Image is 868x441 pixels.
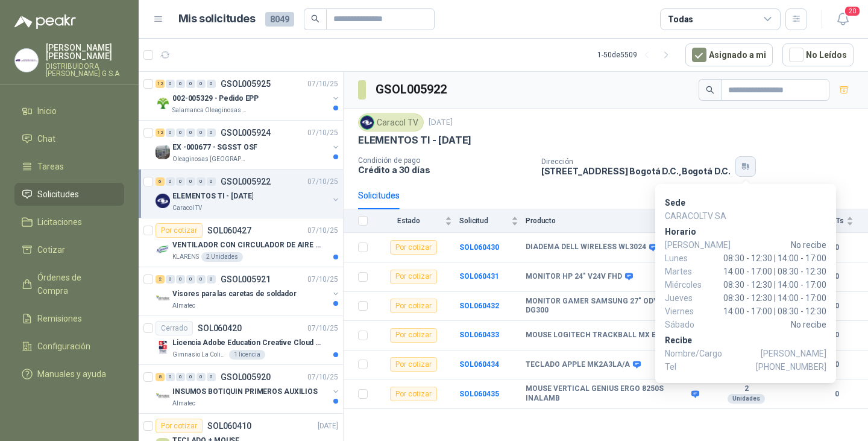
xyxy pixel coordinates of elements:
[172,106,248,115] p: Salamanca Oleaginosas SAS
[186,177,195,186] div: 0
[172,399,195,408] p: Almatec
[713,318,826,331] span: No recibe
[156,243,170,257] img: Company Logo
[526,384,688,403] b: MOUSE VERTICAL GENIUS ERGO 8250S INALAMB
[459,272,499,281] b: SOL060431
[207,128,216,137] div: 0
[14,127,124,150] a: Chat
[376,80,448,99] h3: GSOL005922
[156,177,165,186] div: 6
[156,125,341,164] a: 12 0 0 0 0 0 GSOL00592407/10/25 Company LogoEX -000677 - SGSST OSFOleaginosas [GEOGRAPHIC_DATA][P...
[375,217,442,225] span: Estado
[541,166,731,176] p: [STREET_ADDRESS] Bogotá D.C. , Bogotá D.C.
[197,177,206,186] div: 0
[166,373,175,381] div: 0
[221,373,271,381] p: GSOL005920
[172,154,248,164] p: Oleaginosas [GEOGRAPHIC_DATA][PERSON_NAME]
[14,100,124,122] a: Inicio
[14,307,124,330] a: Remisiones
[832,8,854,30] button: 20
[311,14,319,23] span: search
[459,243,499,252] a: SOL060430
[668,13,693,26] div: Todas
[728,394,765,404] div: Unidades
[156,145,170,159] img: Company Logo
[390,299,437,313] div: Por cotizar
[713,252,826,265] span: 08:30 - 12:30 | 14:00 - 17:00
[358,156,532,165] p: Condición de pago
[176,177,185,186] div: 0
[358,134,471,147] p: ELEMENTOS TI - [DATE]
[221,128,271,137] p: GSOL005924
[820,329,854,341] b: 0
[186,128,195,137] div: 0
[139,316,343,365] a: CerradoSOL06042007/10/25 Company LogoLicencia Adobe Education Creative Cloud for enterprise licen...
[665,265,713,278] span: Martes
[14,183,124,206] a: Solicitudes
[172,191,253,202] p: ELEMENTOS TI - [DATE]
[665,225,826,238] p: Horario
[820,300,854,312] b: 0
[665,291,713,305] span: Jueves
[526,243,646,252] b: DIADEMA DELL WIRELESS WL3024
[14,14,76,29] img: Logo peakr
[820,389,854,400] b: 0
[390,357,437,372] div: Por cotizar
[156,80,165,88] div: 12
[156,77,341,115] a: 12 0 0 0 0 0 GSOL00592507/10/25 Company Logo002-005329 - Pedido EPPSalamanca Oleaginosas SAS
[597,45,676,65] div: 1 - 50 de 5509
[172,301,195,311] p: Almatec
[37,104,57,118] span: Inicio
[197,373,206,381] div: 0
[358,113,424,132] div: Caracol TV
[166,177,175,186] div: 0
[229,350,265,360] div: 1 licencia
[186,275,195,284] div: 0
[221,177,271,186] p: GSOL005922
[459,302,499,310] a: SOL060432
[14,155,124,178] a: Tareas
[459,360,499,369] b: SOL060434
[156,194,170,208] img: Company Logo
[685,43,773,66] button: Asignado a mi
[713,291,826,305] span: 08:30 - 12:30 | 14:00 - 17:00
[459,331,499,339] a: SOL060433
[375,209,459,233] th: Estado
[665,209,826,223] p: CARACOLTV SA
[358,165,532,175] p: Crédito a 30 días
[14,238,124,261] a: Cotizar
[526,360,630,370] b: TECLADO APPLE MK2A3LA/A
[197,128,206,137] div: 0
[186,373,195,381] div: 0
[207,80,216,88] div: 0
[665,278,713,291] span: Miércoles
[820,209,868,233] th: # COTs
[820,359,854,370] b: 0
[429,117,453,128] p: [DATE]
[166,80,175,88] div: 0
[172,240,322,251] p: VENTILADOR CON CIRCULADOR DE AIRE MULTIPROPOSITO XPOWER DE 14"
[37,340,90,353] span: Configuración
[156,291,170,306] img: Company Logo
[526,209,705,233] th: Producto
[459,390,499,398] b: SOL060435
[307,323,338,334] p: 07/10/25
[166,128,175,137] div: 0
[14,335,124,358] a: Configuración
[46,63,124,77] p: DISTRIBUIDORA [PERSON_NAME] G S.A
[526,331,678,340] b: MOUSE LOGITECH TRACKBALL MX ERGO S
[156,174,341,213] a: 6 0 0 0 0 0 GSOL00592207/10/25 Company LogoELEMENTOS TI - [DATE]Caracol TV
[665,238,713,252] span: [PERSON_NAME]
[665,318,713,331] span: Sábado
[459,217,509,225] span: Solicitud
[713,265,826,278] span: 14:00 - 17:00 | 08:30 - 12:30
[207,177,216,186] div: 0
[156,275,165,284] div: 2
[37,367,106,381] span: Manuales y ayuda
[705,384,788,394] b: 2
[207,226,251,235] p: SOL060427
[46,43,124,60] p: [PERSON_NAME] [PERSON_NAME]
[526,217,688,225] span: Producto
[526,272,622,282] b: MONITOR HP 24" V24V FHD
[844,5,861,17] span: 20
